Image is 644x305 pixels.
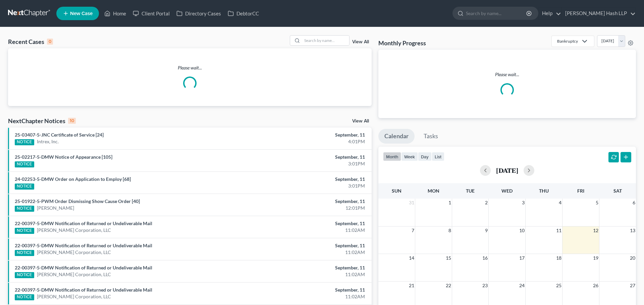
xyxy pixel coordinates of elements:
span: 20 [629,254,636,262]
div: Recent Cases [8,38,53,46]
div: NOTICE [15,139,34,145]
span: Sat [613,188,622,194]
span: Fri [577,188,584,194]
button: day [418,152,432,161]
a: Home [101,7,129,19]
a: View All [352,119,369,123]
a: Help [539,7,561,19]
p: Please wait... [8,64,372,71]
div: 0 [47,39,53,45]
a: Client Portal [129,7,173,19]
span: 26 [592,282,599,290]
div: NOTICE [15,294,34,300]
span: 17 [519,254,525,262]
span: 3 [521,199,525,207]
a: 22-00397-5-DMW Notification of Returned or Undeliverable Mail [15,265,152,270]
div: NOTICE [15,250,34,256]
div: 3:01PM [253,160,365,167]
a: [PERSON_NAME] Corporation, LLC [37,293,111,300]
span: 27 [629,282,636,290]
a: [PERSON_NAME] Corporation, LLC [37,227,111,234]
button: list [432,152,444,161]
span: 23 [482,282,488,290]
button: month [383,152,401,161]
a: Intrex, Inc. [37,138,59,145]
div: NOTICE [15,272,34,278]
h2: [DATE] [496,167,518,174]
a: View All [352,40,369,44]
input: Search by name... [302,36,349,45]
button: week [401,152,418,161]
span: 22 [445,282,452,290]
span: 24 [519,282,525,290]
div: NOTICE [15,184,34,190]
div: Bankruptcy [557,38,578,44]
a: [PERSON_NAME] Corporation, LLC [37,249,111,256]
a: Calendar [378,129,415,144]
a: 25-01922-5-PWM Order Dismissing Show Cause Order [40] [15,198,140,204]
span: 18 [555,254,562,262]
span: 2 [484,199,488,207]
div: September, 11 [253,176,365,183]
a: 22-00397-5-DMW Notification of Returned or Undeliverable Mail [15,287,152,293]
a: Directory Cases [173,7,224,19]
span: 31 [408,199,415,207]
div: 12:01PM [253,205,365,211]
div: 11:02AM [253,271,365,278]
span: Thu [539,188,549,194]
a: 22-00397-5-DMW Notification of Returned or Undeliverable Mail [15,243,152,248]
div: September, 11 [253,154,365,160]
div: September, 11 [253,198,365,205]
span: 15 [445,254,452,262]
span: 4 [558,199,562,207]
a: [PERSON_NAME] Hash LLP [562,7,636,19]
span: 19 [592,254,599,262]
span: 8 [448,226,452,235]
a: [PERSON_NAME] [37,205,74,211]
div: NextChapter Notices [8,117,76,125]
div: 3:01PM [253,183,365,189]
div: 10 [68,118,76,124]
span: 5 [595,199,599,207]
a: 25-03407-5-JNC Certificate of Service [24] [15,132,104,138]
div: September, 11 [253,264,365,271]
span: 7 [411,226,415,235]
div: NOTICE [15,206,34,212]
span: 12 [592,226,599,235]
div: NOTICE [15,228,34,234]
span: 13 [629,226,636,235]
span: Mon [428,188,439,194]
span: 11 [555,226,562,235]
div: September, 11 [253,220,365,227]
span: 16 [482,254,488,262]
span: 14 [408,254,415,262]
a: 24-02253-5-DMW Order on Application to Employ [68] [15,176,131,182]
span: 21 [408,282,415,290]
span: Wed [501,188,513,194]
div: 11:02AM [253,293,365,300]
div: September, 11 [253,132,365,138]
div: NOTICE [15,161,34,167]
span: New Case [70,11,93,16]
span: 6 [632,199,636,207]
div: 4:01PM [253,138,365,145]
a: [PERSON_NAME] Corporation, LLC [37,271,111,278]
span: 25 [555,282,562,290]
span: Tue [466,188,475,194]
a: 22-00397-5-DMW Notification of Returned or Undeliverable Mail [15,220,152,226]
div: 11:02AM [253,227,365,234]
span: Sun [392,188,401,194]
p: Please wait... [384,71,631,78]
div: September, 11 [253,242,365,249]
span: 9 [484,226,488,235]
span: 1 [448,199,452,207]
h3: Monthly Progress [378,39,426,47]
input: Search by name... [466,7,527,19]
div: September, 11 [253,287,365,293]
div: 11:02AM [253,249,365,256]
a: DebtorCC [224,7,262,19]
a: Tasks [418,129,444,144]
span: 10 [519,226,525,235]
a: 25-02217-5-DMW Notice of Appearance [105] [15,154,112,160]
